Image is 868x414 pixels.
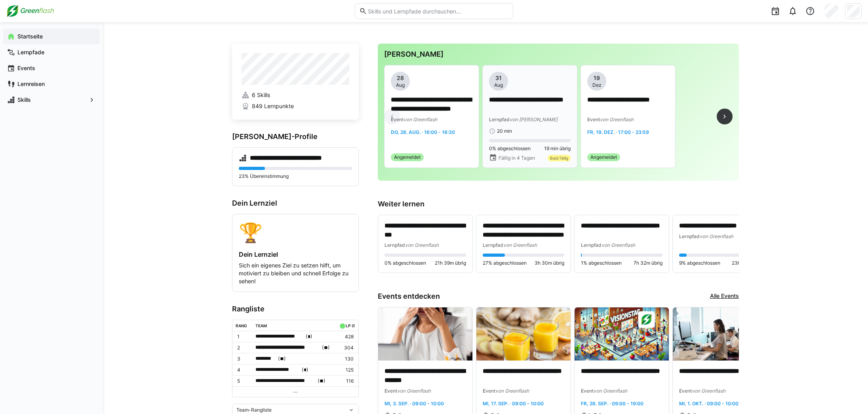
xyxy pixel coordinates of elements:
[700,233,733,239] span: von Greenflash
[594,74,600,82] span: 19
[594,388,627,394] span: von Greenflash
[239,221,352,244] div: 🏆
[338,367,354,373] p: 125
[237,345,249,351] p: 2
[385,401,444,406] span: Mi, 3. Sep. · 09:00 - 10:00
[476,307,571,361] img: image
[510,116,558,122] span: von [PERSON_NAME]
[255,323,267,328] div: Team
[592,82,602,88] span: Dez
[483,260,527,266] span: 27% abgeschlossen
[278,355,286,363] span: ( )
[679,233,700,239] span: Lernpfad
[587,116,600,122] span: Event
[242,91,349,99] a: 6 Skills
[600,116,634,122] span: von Greenflash
[575,307,669,361] img: image
[692,388,725,394] span: von Greenflash
[673,307,767,361] img: image
[497,128,512,134] span: 20 min
[306,332,312,341] span: ( )
[346,323,350,328] div: LP
[435,260,466,266] span: 21h 39m übrig
[581,401,643,406] span: Fr, 26. Sep. · 09:00 - 19:00
[338,378,354,384] p: 116
[237,356,249,362] p: 3
[378,307,472,361] img: image
[318,377,325,385] span: ( )
[397,388,431,394] span: von Greenflash
[494,82,503,88] span: Aug
[391,129,455,135] span: Do, 28. Aug. · 16:00 - 16:30
[252,91,270,99] span: 6 Skills
[394,154,421,160] span: Angemeldet
[483,401,544,406] span: Mi, 17. Sep. · 09:00 - 10:00
[581,242,602,248] span: Lernpfad
[483,242,503,248] span: Lernpfad
[384,50,733,59] h3: [PERSON_NAME]
[679,260,720,266] span: 9% abgeschlossen
[587,129,649,135] span: Fr, 19. Dez. · 17:00 - 23:59
[495,388,529,394] span: von Greenflash
[679,388,692,394] span: Event
[338,334,354,340] p: 428
[544,145,571,152] span: 19 min übrig
[232,199,359,208] h3: Dein Lernziel
[489,116,510,122] span: Lernpfad
[385,242,405,248] span: Lernpfad
[237,378,249,384] p: 5
[236,323,247,328] div: Rang
[581,388,594,394] span: Event
[236,407,272,413] span: Team-Rangliste
[239,173,352,179] p: 23% Übereinstimmung
[252,102,294,110] span: 849 Lernpunkte
[581,260,622,266] span: 1% abgeschlossen
[322,343,330,352] span: ( )
[499,155,535,161] span: Fällig in 4 Tagen
[634,260,662,266] span: 7h 32m übrig
[404,116,437,122] span: von Greenflash
[352,322,355,328] a: ø
[405,242,439,248] span: von Greenflash
[483,388,495,394] span: Event
[548,155,571,161] div: Bald fällig
[710,292,739,301] a: Alle Events
[338,356,354,362] p: 130
[385,260,426,266] span: 0% abgeschlossen
[396,82,405,88] span: Aug
[503,242,537,248] span: von Greenflash
[602,242,635,248] span: von Greenflash
[489,145,531,152] span: 0% abgeschlossen
[232,305,359,313] h3: Rangliste
[237,334,249,340] p: 1
[495,74,502,82] span: 31
[535,260,564,266] span: 3h 30m übrig
[239,250,352,258] h4: Dein Lernziel
[385,388,397,394] span: Event
[590,154,617,160] span: Angemeldet
[378,292,440,301] h3: Events entdecken
[367,8,509,15] input: Skills und Lernpfade durchsuchen…
[302,366,308,374] span: ( )
[397,74,404,82] span: 28
[378,200,739,208] h3: Weiter lernen
[732,260,761,266] span: 23h 6m übrig
[237,367,249,373] p: 4
[338,345,354,351] p: 304
[232,132,359,141] h3: [PERSON_NAME]-Profile
[239,261,352,285] p: Sich ein eigenes Ziel zu setzen hilft, um motiviert zu bleiben und schnell Erfolge zu sehen!
[679,401,739,406] span: Mi, 1. Okt. · 09:00 - 10:00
